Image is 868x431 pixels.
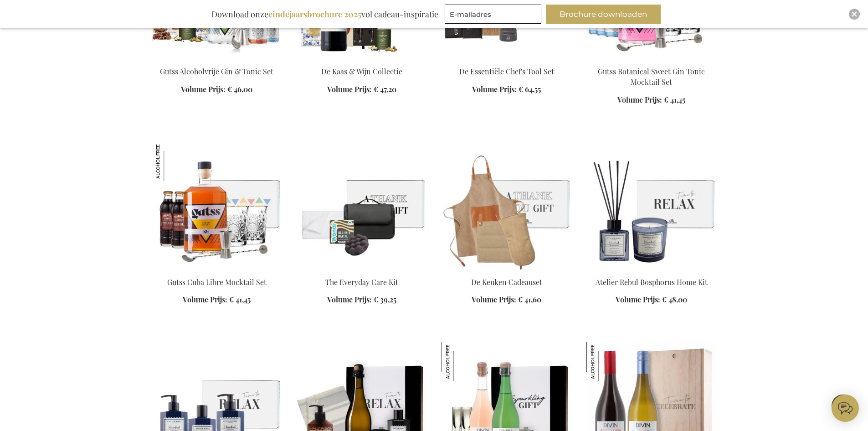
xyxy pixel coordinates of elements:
[459,67,554,76] a: De Essentiële Chef's Tool Set
[832,395,859,422] iframe: belco-activator-frame
[183,295,227,304] span: Volume Prijs:
[662,295,687,304] span: € 48,00
[152,55,282,64] a: Gutss Non-Alcoholic Gin & Tonic Set
[268,9,361,20] b: eindejaarsbrochure 2025
[546,5,661,24] button: Brochure downloaden
[664,95,685,104] span: € 41,45
[472,84,517,94] span: Volume Prijs:
[160,67,273,76] a: Gutss Alcoholvrije Gin & Tonic Set
[167,277,267,287] a: Gutss Cuba Libre Mocktail Set
[586,55,717,64] a: Gutss Botanical Sweet Gin Tonic Mocktail Set
[472,295,516,304] span: Volume Prijs:
[616,295,660,304] span: Volume Prijs:
[445,5,541,24] input: E-mailadres
[181,84,226,94] span: Volume Prijs:
[297,266,427,275] a: The Everyday Care Kit
[586,342,626,381] img: Divin Alcoholvrij Wijn Duo
[325,277,398,287] a: The Everyday Care Kit
[297,55,427,64] a: De Kaas & Wijn Collectie
[617,95,662,104] span: Volume Prijs:
[374,84,396,94] span: € 47,20
[207,5,442,24] div: Download onze vol cadeau-inspiratie
[181,84,252,95] a: Volume Prijs: € 46,00
[327,295,396,305] a: Volume Prijs: € 39,25
[442,266,572,275] a: The Kitchen Gift Set
[586,142,717,270] img: Atelier Rebul Bosphorus Home Kit
[616,295,687,305] a: Volume Prijs: € 48,00
[183,295,251,305] a: Volume Prijs: € 41,45
[518,295,541,304] span: € 41,60
[596,277,708,287] a: Atelier Rebul Bosphorus Home Kit
[852,11,857,17] img: Close
[227,84,252,94] span: € 46,00
[152,266,282,275] a: Gutss Cuba Libre Mocktail Set Gutss Cuba Libre Mocktail Set
[617,95,685,105] a: Volume Prijs: € 41,45
[471,277,542,287] a: De Keuken Cadeauset
[229,295,251,304] span: € 41,45
[321,67,402,76] a: De Kaas & Wijn Collectie
[472,84,541,95] a: Volume Prijs: € 64,55
[586,266,717,275] a: Atelier Rebul Bosphorus Home Kit
[519,84,541,94] span: € 64,55
[442,342,481,381] img: Divin Alcoholvrije Bruisende Set
[598,67,705,87] a: Gutss Botanical Sweet Gin Tonic Mocktail Set
[297,142,427,270] img: The Everyday Care Kit
[442,142,572,270] img: The Kitchen Gift Set
[327,84,372,94] span: Volume Prijs:
[152,142,191,181] img: Gutss Cuba Libre Mocktail Set
[152,142,282,270] img: Gutss Cuba Libre Mocktail Set
[442,55,572,64] a: De Essentiële Chef's Tool Set
[374,295,396,304] span: € 39,25
[445,5,544,26] form: marketing offers and promotions
[849,9,860,20] div: Close
[472,295,541,305] a: Volume Prijs: € 41,60
[327,295,372,304] span: Volume Prijs:
[327,84,396,95] a: Volume Prijs: € 47,20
